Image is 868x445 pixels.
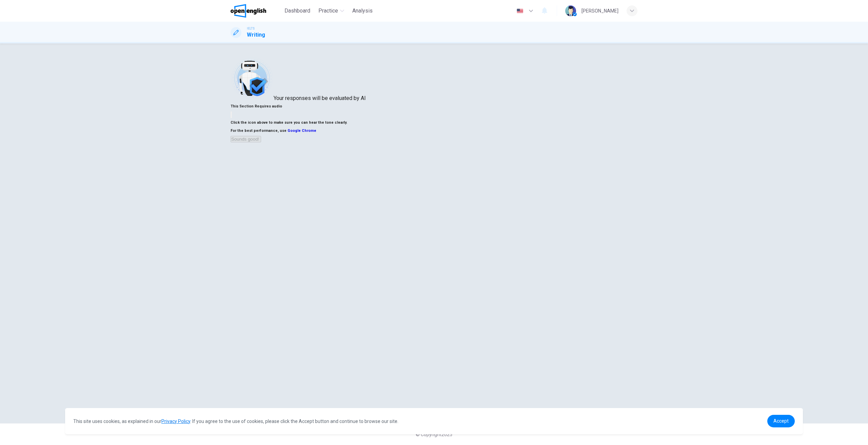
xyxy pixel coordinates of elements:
[773,418,789,424] span: Accept
[284,7,310,15] span: Dashboard
[247,31,265,39] h1: Writing
[416,432,452,437] span: © Copyright 2025
[231,4,266,18] img: OpenEnglish logo
[352,7,373,15] span: Analysis
[318,7,338,15] span: Practice
[767,415,795,427] a: dismiss cookie message
[316,5,347,17] button: Practice
[231,127,637,135] h6: For the best performance, use
[231,4,282,18] a: OpenEnglish logo
[73,419,398,424] span: This site uses cookies, as explained in our . If you agree to the use of cookies, please click th...
[231,119,637,127] h6: Click the icon above to make sure you can hear the tone clearly.
[282,5,313,17] button: Dashboard
[288,128,316,133] a: Google Chrome
[231,102,637,110] h6: This Section Requires audio
[581,7,618,15] div: [PERSON_NAME]
[65,408,803,434] div: cookieconsent
[274,95,366,101] span: Your responses will be evaluated by AI
[350,5,375,17] button: Analysis
[231,136,261,142] button: Sounds good!
[516,8,524,14] img: en
[565,5,576,16] img: Profile picture
[231,57,274,100] img: robot icon
[247,26,255,31] span: IELTS
[161,419,190,424] a: Privacy Policy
